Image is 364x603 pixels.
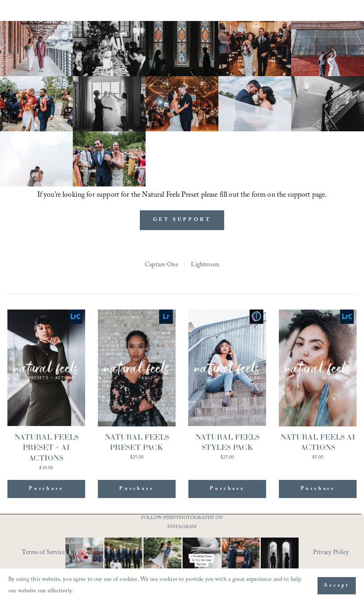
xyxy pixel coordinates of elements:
[98,480,176,498] div: Purchase
[8,574,309,598] p: By using this website, you agree to our use of cookies. We use cookies to provide you with a grea...
[216,538,266,575] img: You just need the right photographer that matches your vibe 📷🎉 #RaleighWeddingPhotographer
[7,466,85,471] div: $30.00
[37,190,327,202] span: If you’re looking for support for the Natural Feels Preset please fill out the form on the suppor...
[324,582,350,590] span: Accept
[188,432,266,453] div: NATURAL FEELS STYLES PACK
[191,259,219,272] a: Lightroom
[144,531,181,582] img: It&rsquo;s that time of year where weddings and engagements pick up and I get the joy of capturin...
[188,310,266,471] a: NATURAL FEELS STYLES PACK
[98,432,176,453] div: NATURAL FEELS PRESET PACK
[254,538,305,575] img: Black &amp; White appreciation post. 😍😍 ⠀⠀⠀⠀⠀⠀⠀⠀⠀ I don&rsquo;t care what anyone says black and w...
[210,485,244,493] div: Purchase
[56,538,113,575] img: This has got to be one of the cutest detail shots I've ever taken for a wedding! 📷 @thewoobles #I...
[140,210,224,230] a: GET SUPPORT
[73,131,146,186] img: Happy newlywed celebration down the aisle
[301,485,335,493] div: Purchase
[146,21,218,76] img: Elegant bride and groom first look photography
[22,547,80,559] a: Terms of Service
[279,310,357,471] a: NATURAL FEELS AI ACTIONS
[188,480,266,498] div: Purchase
[313,547,357,559] a: Privacy Policy
[145,259,178,272] a: Capture One
[188,455,266,460] div: $25.00
[218,21,291,76] img: Rustic Raleigh wedding venue couple down the aisle
[279,432,357,453] div: NATURAL FEELS AI ACTIONS
[173,538,230,575] img: Let&rsquo;s talk about poses for your wedding day! It doesn&rsquo;t have to be complicated, somet...
[98,455,176,460] div: $25.00
[7,310,85,471] a: NATURAL FEELS PRESET + AI ACTIONS
[119,485,154,493] div: Purchase
[73,76,146,131] img: Raleigh wedding moments dress shot photography
[291,21,364,76] img: Raleigh wedding photographer couple dance
[7,432,85,463] div: NATURAL FEELS PRESET + AI ACTIONS
[291,76,364,131] img: Candid wedding photographer in Raleigh
[7,480,85,498] div: Purchase
[98,310,176,471] a: NATURAL FEELS PRESET PACK
[138,514,225,532] p: FOLLOW @JBIVPHOTOGRAPHY ON INSTAGRAM
[318,577,356,594] button: Accept
[29,485,63,493] div: Purchase
[95,538,152,575] img: Happy #InternationalDogDay to all the pups who have made wedding days, engagement sessions, and p...
[146,76,218,131] img: Intimate wedding reception NC couple dance
[279,480,357,498] div: Purchase
[279,455,357,460] div: $5.00
[183,259,185,272] span: |
[73,21,146,76] img: Best Raleigh wedding venue reception toast
[218,76,291,131] img: Beautiful bride and groom portrait photography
